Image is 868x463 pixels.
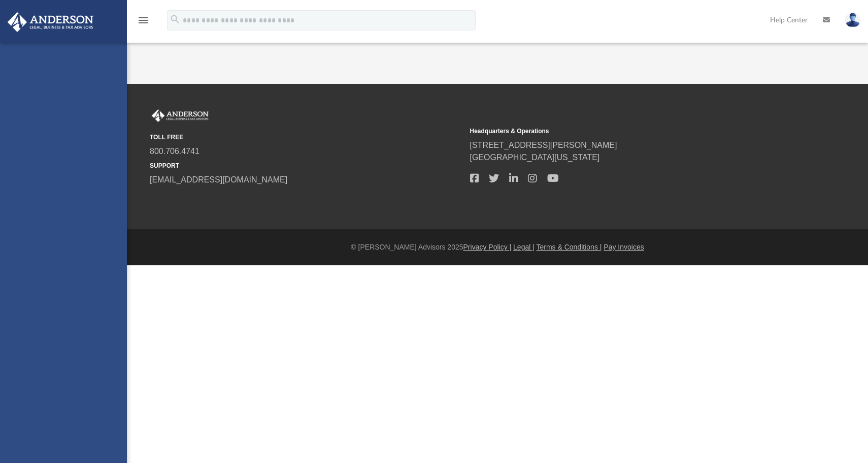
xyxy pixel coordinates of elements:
div: © [PERSON_NAME] Advisors 2025 [127,242,868,253]
img: Anderson Advisors Platinum Portal [5,12,96,32]
a: Legal | [513,243,535,251]
a: [EMAIL_ADDRESS][DOMAIN_NAME] [150,175,287,184]
small: TOLL FREE [150,133,463,142]
i: menu [137,14,149,26]
a: 800.706.4741 [150,147,199,156]
small: Headquarters & Operations [470,127,783,136]
a: Pay Invoices [604,243,644,251]
small: SUPPORT [150,161,463,170]
a: [GEOGRAPHIC_DATA][US_STATE] [470,153,600,162]
a: [STREET_ADDRESS][PERSON_NAME] [470,141,617,149]
i: search [170,14,181,25]
img: User Pic [845,13,860,27]
a: Terms & Conditions | [537,243,602,251]
a: menu [137,19,149,26]
a: Privacy Policy | [463,243,512,251]
img: Anderson Advisors Platinum Portal [150,109,211,122]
